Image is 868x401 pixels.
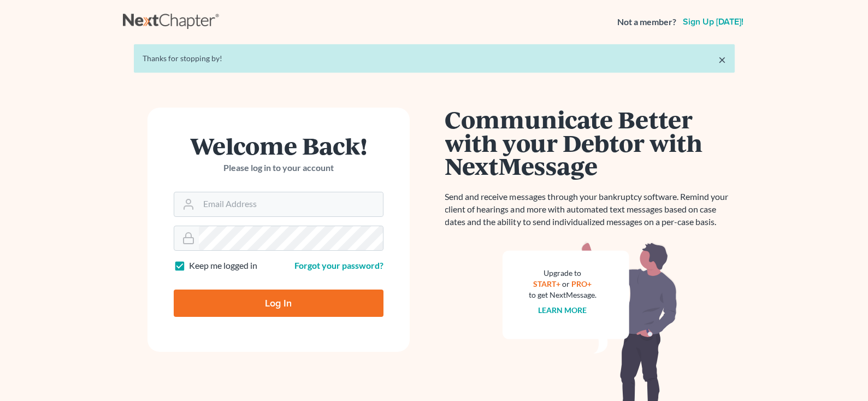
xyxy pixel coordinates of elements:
h1: Welcome Back! [174,134,383,157]
a: Sign up [DATE]! [681,17,746,26]
label: Keep me logged in [189,260,257,272]
p: Send and receive messages through your bankruptcy software. Remind your client of hearings and mo... [445,191,735,228]
a: Learn more [538,305,587,315]
span: or [562,279,570,288]
div: Thanks for stopping by! [143,53,726,64]
a: Forgot your password? [294,260,383,270]
p: Please log in to your account [174,162,383,174]
div: to get NextMessage. [529,290,597,300]
strong: Not a member? [617,16,676,28]
input: Email Address [199,192,383,216]
a: START+ [533,279,560,288]
a: × [718,53,726,66]
div: Upgrade to [529,268,597,279]
a: PRO+ [571,279,592,288]
input: Log In [174,290,383,317]
h1: Communicate Better with your Debtor with NextMessage [445,108,735,178]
